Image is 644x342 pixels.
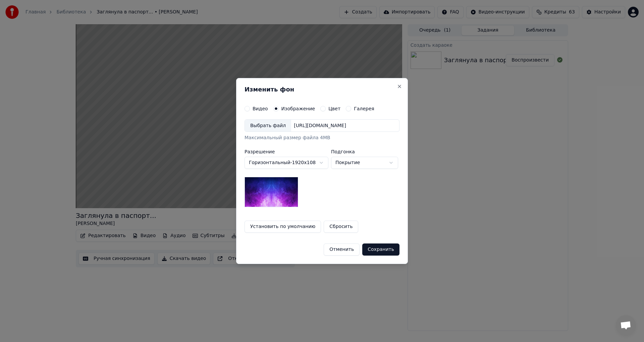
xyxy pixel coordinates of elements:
button: Сбросить [324,221,358,233]
button: Установить по умолчанию [245,221,321,233]
label: Изображение [281,106,315,111]
label: Галерея [354,106,374,111]
div: Выбрать файл [245,120,291,132]
label: Разрешение [245,149,328,154]
label: Подгонка [331,149,398,154]
div: Максимальный размер файла 4MB [245,135,399,142]
button: Сохранить [362,243,399,256]
button: Отменить [324,243,360,256]
div: [URL][DOMAIN_NAME] [291,122,349,129]
h2: Изменить фон [245,86,399,92]
label: Цвет [328,106,340,111]
label: Видео [253,106,268,111]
